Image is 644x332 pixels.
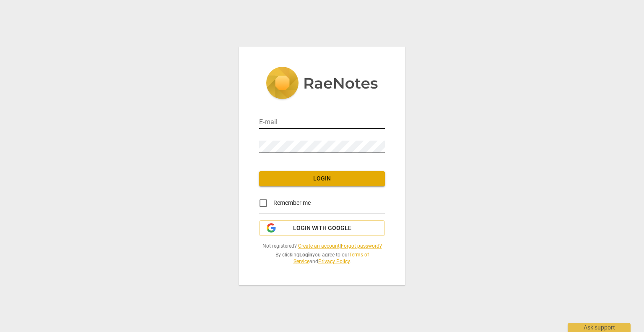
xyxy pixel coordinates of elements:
button: Login with Google [259,220,385,236]
a: Terms of Service [293,252,369,265]
span: Remember me [273,199,311,207]
img: 5ac2273c67554f335776073100b6d88f.svg [266,67,378,101]
b: Login [299,252,312,258]
span: Login [266,175,378,183]
img: npw-badge-icon-locked.svg [374,119,381,126]
span: Not registered? | [259,243,385,250]
div: Ask support [568,323,631,332]
a: Create an account [298,243,340,249]
a: Privacy Policy [318,259,350,264]
a: Forgot password? [341,243,382,249]
button: Login [259,171,385,186]
span: By clicking you agree to our and . [259,251,385,265]
span: Login with Google [293,224,351,233]
img: npw-badge-icon-locked.svg [374,143,381,150]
